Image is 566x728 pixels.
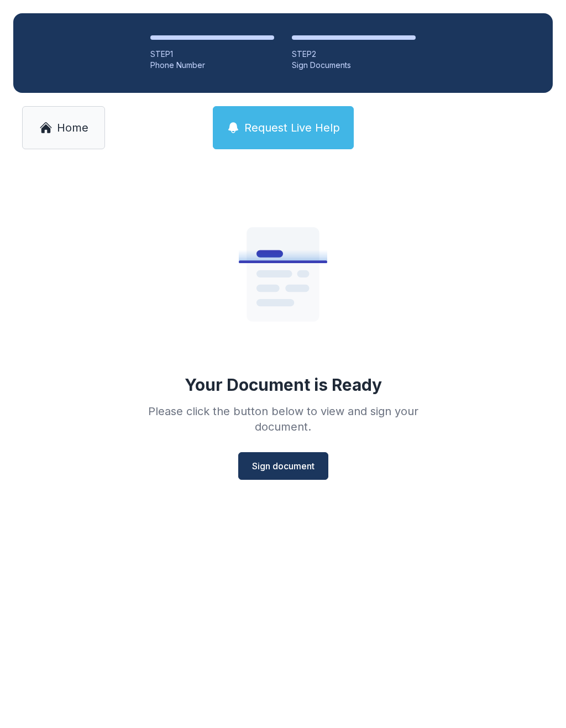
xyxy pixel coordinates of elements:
div: Sign Documents [292,60,416,71]
div: Phone Number [150,60,274,71]
div: Please click the button below to view and sign your document. [124,404,442,434]
div: Your Document is Ready [185,375,382,395]
span: Home [57,120,88,135]
div: STEP 2 [292,49,416,60]
div: STEP 1 [150,49,274,60]
span: Sign document [252,459,315,473]
span: Request Live Help [244,120,340,135]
